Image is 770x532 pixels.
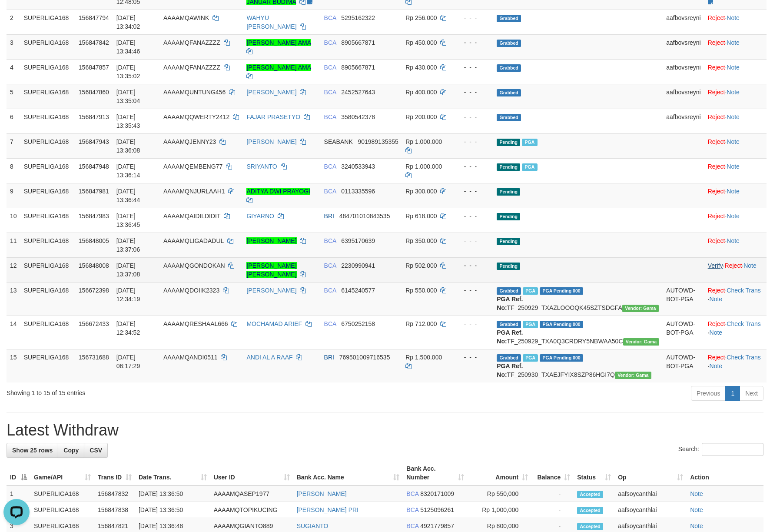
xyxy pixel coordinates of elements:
[704,233,767,257] td: ·
[163,163,222,170] span: AAAAMQEMBENG77
[493,282,663,316] td: TF_250929_TXAZLOOOQK45SZTSDGFA
[708,287,725,294] a: Reject
[708,354,725,361] a: Reject
[708,113,725,120] a: Reject
[79,213,109,219] span: 156847983
[725,386,740,401] a: 1
[20,208,75,233] td: SUPERLIGA168
[324,138,353,145] span: SEABANK
[663,34,704,59] td: aafbovsreyni
[405,89,437,96] span: Rp 400.000
[30,485,94,502] td: SUPERLIGA168
[7,109,20,133] td: 6
[708,262,723,269] a: Verify
[523,354,538,362] span: Marked by aafromsomean
[7,10,20,34] td: 2
[20,109,75,133] td: SUPERLIGA168
[79,163,109,170] span: 156847948
[116,89,140,104] span: [DATE] 13:35:04
[116,213,140,228] span: [DATE] 13:36:45
[623,338,660,346] span: Vendor URL: https://trx31.1velocity.biz
[468,461,531,485] th: Amount: activate to sort column ascending
[690,506,703,513] a: Note
[246,237,296,244] a: [PERSON_NAME]
[497,188,520,196] span: Pending
[457,63,490,72] div: - - -
[7,133,20,158] td: 7
[7,84,20,109] td: 5
[497,362,523,378] b: PGA Ref. No:
[324,320,336,327] span: BCA
[246,262,296,278] a: [PERSON_NAME] [PERSON_NAME]
[710,329,723,336] a: Note
[79,287,109,294] span: 156672398
[163,64,220,71] span: AAAAMQFANAZZZZ
[704,282,767,316] td: · ·
[704,59,767,84] td: ·
[457,236,490,245] div: - - -
[710,362,723,369] a: Note
[94,461,135,485] th: Trans ID: activate to sort column ascending
[614,485,687,502] td: aafsoycanthlai
[7,282,20,316] td: 13
[324,39,336,46] span: BCA
[116,237,140,253] span: [DATE] 13:37:06
[577,523,603,530] span: Accepted
[163,354,218,361] span: AAAAMQANDI0511
[341,237,375,244] span: Copy 6395170639 to clipboard
[341,287,375,294] span: Copy 6145240577 to clipboard
[341,320,375,327] span: Copy 6750252158 to clipboard
[341,89,375,96] span: Copy 2452527643 to clipboard
[79,113,109,120] span: 156847913
[727,64,740,71] a: Note
[710,296,723,303] a: Note
[7,233,20,257] td: 11
[708,237,725,244] a: Reject
[704,10,767,34] td: ·
[116,262,140,278] span: [DATE] 13:37:08
[614,461,687,485] th: Op: activate to sort column ascending
[574,461,614,485] th: Status: activate to sort column ascending
[341,188,375,195] span: Copy 0113335596 to clipboard
[246,213,274,219] a: GIYARNO
[210,461,293,485] th: User ID: activate to sort column ascending
[493,349,663,382] td: TF_250930_TXAEJFYIX8SZP86HGI7Q
[743,262,757,269] a: Note
[94,502,135,518] td: 156847838
[135,502,210,518] td: [DATE] 13:36:50
[727,113,740,120] a: Note
[163,320,228,327] span: AAAAMQRESHAAL666
[663,10,704,34] td: aafbovsreyni
[7,59,20,84] td: 4
[246,138,296,145] a: [PERSON_NAME]
[497,321,521,328] span: Grabbed
[79,262,109,269] span: 156848008
[687,461,763,485] th: Action
[727,188,740,195] a: Note
[163,113,229,120] span: AAAAMQQWERTY2412
[324,262,336,269] span: BCA
[116,287,140,303] span: [DATE] 12:34:19
[20,316,75,349] td: SUPERLIGA168
[246,320,302,327] a: MOCHAMAD ARIEF
[405,138,442,145] span: Rp 1.000.000
[30,461,94,485] th: Game/API: activate to sort column ascending
[497,329,523,345] b: PGA Ref. No:
[708,188,725,195] a: Reject
[79,64,109,71] span: 156847857
[727,138,740,145] a: Note
[405,237,437,244] span: Rp 350.000
[210,502,293,518] td: AAAAMQTOPIKUCING
[7,208,20,233] td: 10
[727,287,761,294] a: Check Trans
[531,485,574,502] td: -
[497,354,521,362] span: Grabbed
[341,262,375,269] span: Copy 2230990941 to clipboard
[457,187,490,196] div: - - -
[497,139,520,146] span: Pending
[339,354,390,361] span: Copy 769501009716535 to clipboard
[704,84,767,109] td: ·
[79,237,109,244] span: 156848005
[79,320,109,327] span: 156672433
[727,14,740,21] a: Note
